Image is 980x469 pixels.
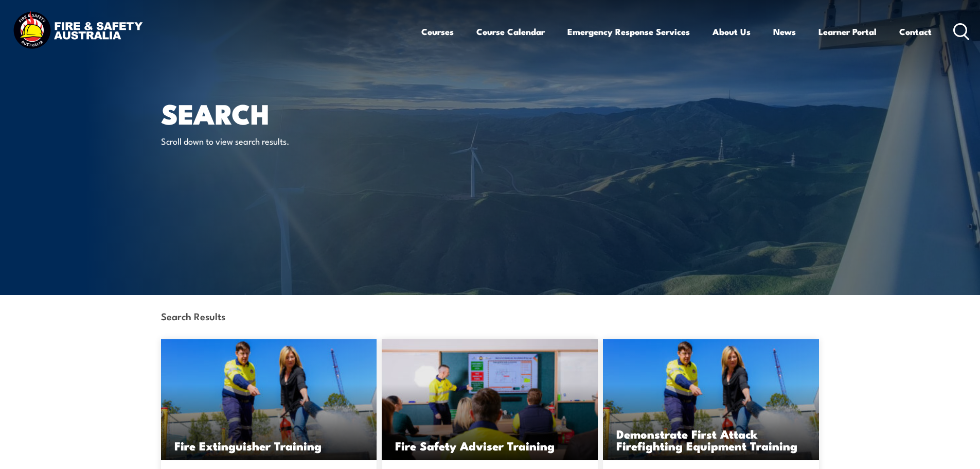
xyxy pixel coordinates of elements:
a: Contact [899,18,932,45]
p: Scroll down to view search results. [161,135,349,147]
img: Demonstrate First Attack Firefighting Equipment [603,339,819,460]
img: Fire Extinguisher Training [161,339,377,460]
a: Emergency Response Services [567,18,690,45]
a: About Us [712,18,751,45]
a: Courses [421,18,454,45]
a: Demonstrate First Attack Firefighting Equipment Training [603,339,819,460]
a: Fire Safety Adviser Training [382,339,598,460]
h3: Demonstrate First Attack Firefighting Equipment Training [616,428,806,451]
strong: Search Results [161,309,225,323]
h3: Fire Safety Adviser Training [395,440,584,451]
a: Course Calendar [476,18,545,45]
a: Learner Portal [818,18,877,45]
a: News [773,18,796,45]
h1: Search [161,101,415,125]
img: Fire Safety Advisor [382,339,598,460]
h3: Fire Extinguisher Training [174,440,364,451]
